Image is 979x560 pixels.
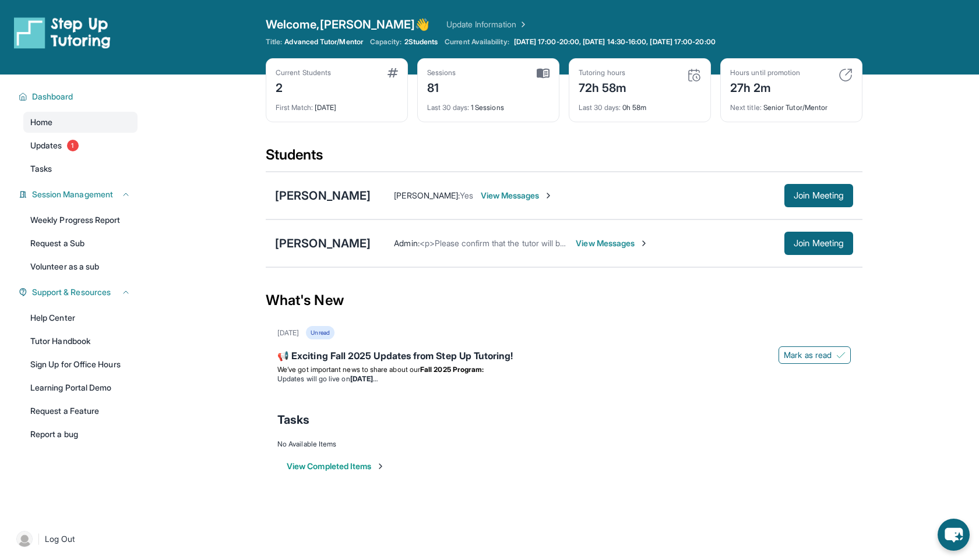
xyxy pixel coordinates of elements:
span: | [37,532,40,546]
img: Chevron-Right [544,191,553,200]
a: |Log Out [12,526,138,552]
span: Mark as read [784,349,832,361]
span: <p>Please confirm that the tutor will be able to attend your first assigned meeting time before j... [420,238,840,248]
div: [DATE] [277,328,299,338]
img: card [687,68,701,82]
img: card [388,68,398,77]
span: [DATE] 17:00-20:00, [DATE] 14:30-16:00, [DATE] 17:00-20:00 [514,37,716,47]
span: 1 [67,140,79,151]
strong: Fall 2025 Program: [420,365,484,374]
img: user-img [16,531,33,547]
span: Advanced Tutor/Mentor [284,37,362,47]
button: Join Meeting [784,184,853,207]
span: Next title : [730,103,762,112]
div: Unread [306,326,334,339]
span: Tasks [277,412,309,428]
span: View Messages [576,238,649,249]
span: Last 30 days : [579,103,621,112]
a: Update Information [446,19,528,30]
span: Capacity: [370,37,402,47]
a: Request a Sub [23,233,138,254]
div: 📢 Exciting Fall 2025 Updates from Step Up Tutoring! [277,349,851,365]
button: Mark as read [779,346,851,364]
a: Help Center [23,307,138,328]
span: First Match : [276,103,313,112]
div: 72h 58m [579,77,627,96]
div: Hours until promotion [730,68,800,77]
span: Tasks [30,163,52,175]
span: Join Meeting [794,240,844,247]
div: [PERSON_NAME] [275,187,371,204]
span: Dashboard [32,91,73,102]
span: View Messages [481,190,554,201]
div: Tutoring hours [579,68,627,77]
span: Log Out [45,533,75,545]
div: Students [266,146,862,171]
div: 27h 2m [730,77,800,96]
button: Support & Resources [27,286,131,298]
div: Sessions [427,68,456,77]
button: View Completed Items [287,460,385,472]
a: Learning Portal Demo [23,377,138,398]
a: Sign Up for Office Hours [23,354,138,375]
div: [DATE] [276,96,398,112]
span: Last 30 days : [427,103,469,112]
a: Report a bug [23,424,138,445]
span: Join Meeting [794,192,844,199]
span: We’ve got important news to share about our [277,365,420,374]
a: Updates1 [23,135,138,156]
li: Updates will go live on [277,374,851,384]
button: Session Management [27,189,131,200]
img: Chevron Right [516,19,528,30]
span: Session Management [32,189,113,200]
button: Join Meeting [784,232,853,255]
a: Tutor Handbook [23,331,138,352]
span: Home [30,116,52,128]
a: Weekly Progress Report [23,210,138,231]
div: 2 [276,77,331,96]
strong: [DATE] [350,374,378,383]
button: Dashboard [27,91,131,102]
span: Current Availability: [445,37,509,47]
div: No Available Items [277,440,851,449]
div: 1 Sessions [427,96,550,112]
div: What's New [266,275,862,326]
div: Senior Tutor/Mentor [730,96,853,112]
span: 2 Students [404,37,438,47]
img: card [537,68,550,79]
button: chat-button [938,519,970,551]
span: Title: [266,37,282,47]
img: Chevron-Right [639,239,649,248]
a: [DATE] 17:00-20:00, [DATE] 14:30-16:00, [DATE] 17:00-20:00 [512,37,718,47]
img: card [839,68,853,82]
div: Current Students [276,68,331,77]
img: Mark as read [836,350,846,360]
div: 0h 58m [579,96,701,112]
span: [PERSON_NAME] : [394,190,460,200]
span: Admin : [394,238,419,248]
a: Request a Feature [23,400,138,421]
span: Support & Resources [32,286,111,298]
a: Home [23,112,138,133]
a: Volunteer as a sub [23,256,138,277]
a: Tasks [23,158,138,179]
div: [PERSON_NAME] [275,235,371,251]
img: logo [14,16,111,49]
span: Welcome, [PERSON_NAME] 👋 [266,16,430,33]
div: 81 [427,77,456,96]
span: Updates [30,140,62,151]
span: Yes [460,190,473,200]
